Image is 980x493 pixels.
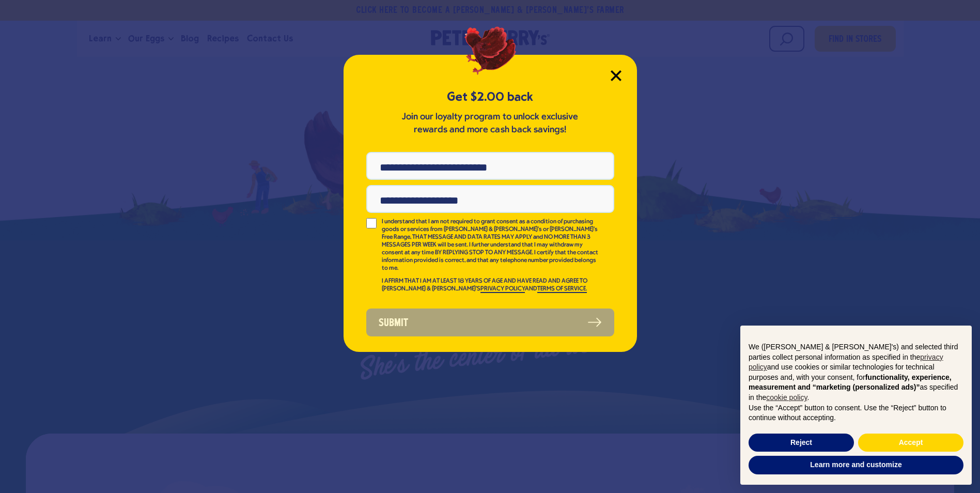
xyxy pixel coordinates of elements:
a: cookie policy [766,393,807,402]
button: Learn more and customize [749,456,963,474]
a: PRIVACY POLICY [480,286,525,293]
h5: Get $2.00 back [366,88,614,105]
a: TERMS OF SERVICE. [537,286,587,293]
p: We ([PERSON_NAME] & [PERSON_NAME]'s) and selected third parties collect personal information as s... [749,342,963,403]
p: Join our loyalty program to unlock exclusive rewards and more cash back savings! [400,111,581,136]
p: Use the “Accept” button to consent. Use the “Reject” button to continue without accepting. [749,403,963,423]
button: Submit [366,309,614,336]
button: Accept [858,434,963,452]
input: I understand that I am not required to grant consent as a condition of purchasing goods or servic... [366,218,377,228]
button: Close Modal [611,70,621,81]
p: I understand that I am not required to grant consent as a condition of purchasing goods or servic... [382,218,600,272]
p: I AFFIRM THAT I AM AT LEAST 18 YEARS OF AGE AND HAVE READ AND AGREE TO [PERSON_NAME] & [PERSON_NA... [382,278,600,293]
button: Reject [749,434,854,452]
